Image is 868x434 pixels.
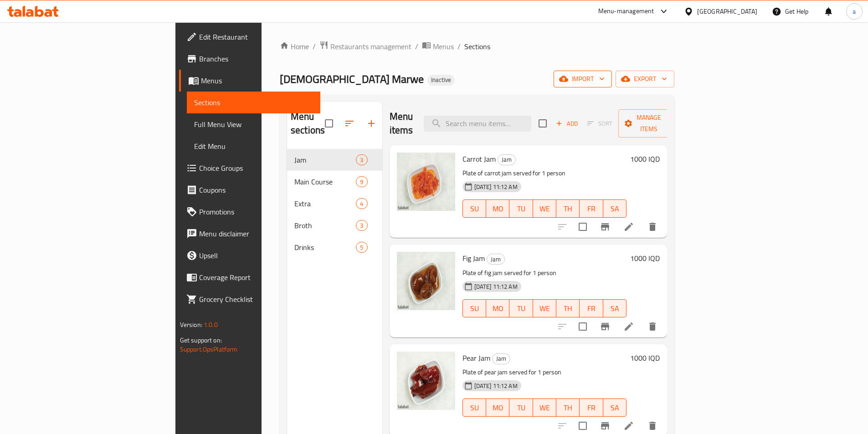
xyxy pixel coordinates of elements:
[397,252,455,310] img: Fig Jam
[493,353,510,364] span: Jam
[616,71,674,87] button: export
[194,97,313,108] span: Sections
[603,299,627,317] button: SA
[294,176,356,187] span: Main Course
[554,71,612,87] button: import
[356,154,367,165] div: items
[555,118,579,129] span: Add
[467,302,483,315] span: SU
[356,221,367,230] span: 3
[199,31,313,42] span: Edit Restaurant
[462,267,627,279] p: Plate of fig jam served for 1 person
[179,157,320,179] a: Choice Groups
[287,214,382,236] div: Broth3
[462,168,627,179] p: Plate of carrot jam served for 1 person
[422,41,454,52] a: Menus
[487,254,505,265] div: Jam
[356,220,367,231] div: items
[199,250,313,261] span: Upsell
[356,198,367,209] div: items
[560,202,576,215] span: TH
[533,114,552,133] span: Select section
[294,154,356,165] span: Jam
[462,152,496,166] span: Carrot Jam
[556,299,580,317] button: TH
[467,202,483,215] span: SU
[287,145,382,262] nav: Menu sections
[486,299,509,317] button: MO
[492,353,510,364] div: Jam
[509,398,533,417] button: TU
[462,367,627,378] p: Plate of pear jam served for 1 person
[486,398,509,417] button: MO
[573,317,592,336] span: Select to update
[537,202,553,215] span: WE
[179,288,320,310] a: Grocery Checklist
[552,117,581,131] button: Add
[623,221,634,232] a: Edit menu item
[356,178,367,186] span: 9
[462,351,490,365] span: Pear Jam
[187,113,320,135] a: Full Menu View
[397,352,455,410] img: Pear Jam
[607,202,623,215] span: SA
[280,41,674,52] nav: breadcrumb
[194,141,313,152] span: Edit Menu
[287,171,382,193] div: Main Course9
[583,401,599,414] span: FR
[199,53,313,64] span: Branches
[199,163,313,174] span: Choice Groups
[556,398,580,417] button: TH
[630,252,660,265] h6: 1000 IQD
[626,112,672,135] span: Manage items
[339,112,360,134] span: Sort sections
[623,321,634,332] a: Edit menu item
[356,176,367,187] div: items
[462,299,486,317] button: SU
[583,202,599,215] span: FR
[187,92,320,113] a: Sections
[607,302,623,315] span: SA
[630,153,660,165] h6: 1000 IQD
[330,41,411,52] span: Restaurants management
[199,294,313,305] span: Grocery Checklist
[179,245,320,266] a: Upsell
[583,302,599,315] span: FR
[537,401,553,414] span: WE
[319,41,411,52] a: Restaurants management
[603,398,627,417] button: SA
[187,135,320,157] a: Edit Menu
[533,299,556,317] button: WE
[853,6,856,16] span: a
[397,153,455,211] img: Carrot Jam
[199,184,313,195] span: Coupons
[486,199,509,218] button: MO
[294,198,356,209] span: Extra
[179,48,320,70] a: Branches
[552,117,581,131] span: Add item
[179,179,320,201] a: Coupons
[560,401,576,414] span: TH
[487,254,504,265] span: Jam
[179,201,320,223] a: Promotions
[356,199,367,208] span: 4
[509,299,533,317] button: TU
[462,251,485,265] span: Fig Jam
[201,75,313,86] span: Menus
[287,193,382,214] div: Extra4
[427,76,455,84] span: Inactive
[294,242,356,253] span: Drinks
[457,41,461,52] li: /
[199,272,313,283] span: Coverage Report
[561,73,605,85] span: import
[180,334,222,346] span: Get support on:
[427,75,455,86] div: Inactive
[356,156,367,164] span: 3
[180,319,202,331] span: Version:
[356,243,367,252] span: 5
[498,154,515,165] span: Jam
[280,69,424,89] span: [DEMOGRAPHIC_DATA] Marwe
[642,316,663,337] button: delete
[509,199,533,218] button: TU
[573,217,592,236] span: Select to update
